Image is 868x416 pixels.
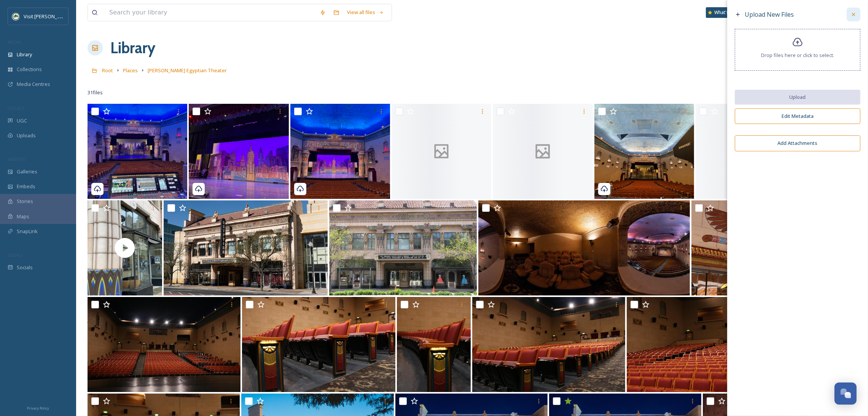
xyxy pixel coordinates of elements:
img: Egptian Theater Box.jpg [478,200,690,295]
a: View all files [343,5,388,20]
span: Root [102,67,113,74]
img: IMG_5324.jpeg [189,104,288,199]
span: Socials [17,264,33,271]
img: thumbnail [88,200,162,295]
img: IMG_1265.JPG [88,297,240,392]
img: IMG_0246.jpg [691,200,855,295]
span: Library [17,51,32,58]
img: IMG_1240.JPG [397,297,471,392]
a: Places [123,66,138,75]
span: Media Centres [17,81,50,88]
button: Upload [735,90,860,105]
span: Stories [17,198,33,205]
input: Search your library [105,4,316,21]
span: Drop files here or click to select. [761,52,834,59]
span: Galleries [17,168,37,175]
button: Open Chat [835,383,857,405]
img: IMG_1233.JPG [472,297,625,392]
span: Places [123,67,138,74]
button: Add Attachments [735,135,860,151]
span: MEDIA [8,39,21,45]
button: Edit Metadata [735,108,860,124]
span: SOCIALS [8,252,23,258]
a: [PERSON_NAME] Egyptian Theater [148,66,227,75]
img: IMG_1245.JPG [242,297,395,392]
img: Unknown.png [12,13,20,20]
a: Privacy Policy [27,403,49,412]
img: IMG_5321.jpeg [88,104,187,199]
img: IMG_1230.JPG [627,297,780,392]
span: Visit [PERSON_NAME] [24,13,72,20]
a: Root [102,66,113,75]
img: general-downtown-spring-urban-4-25-00016.jpg [164,200,327,295]
img: IMG_5322.jpeg [594,104,694,199]
span: Maps [17,213,29,220]
span: Collections [17,66,42,73]
span: Upload New Files [745,10,794,19]
a: What's New [706,7,744,18]
img: IMG_2050.JPG [329,200,477,295]
span: UGC [17,117,27,124]
img: IMG_5319.jpeg [290,104,390,199]
span: COLLECT [8,105,24,111]
a: Library [110,37,155,59]
span: Embeds [17,183,35,190]
span: WIDGETS [8,156,25,162]
span: Privacy Policy [27,406,49,411]
span: SnapLink [17,228,38,235]
span: 31 file s [88,89,103,96]
span: Uploads [17,132,36,139]
span: [PERSON_NAME] Egyptian Theater [148,67,227,74]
